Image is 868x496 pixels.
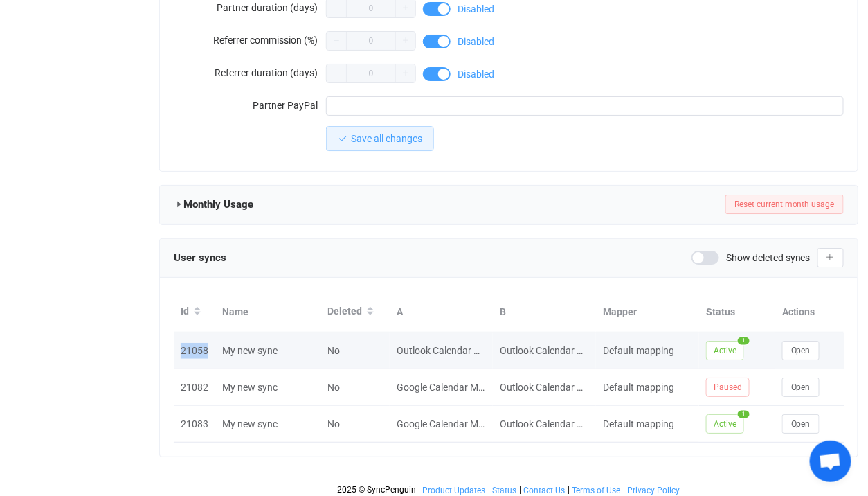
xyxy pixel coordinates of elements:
div: Status [699,304,775,320]
span: Save all changes [351,133,422,144]
label: Referrer duration (days) [174,59,326,87]
div: Outlook Calendar Meetings [493,416,595,432]
div: No [320,416,390,432]
span: Privacy Policy [628,486,680,495]
div: My new sync [215,343,320,359]
a: Contact Us [523,486,566,495]
div: A [390,304,493,320]
span: User syncs [174,247,226,268]
div: Google Calendar Meetings [390,416,491,432]
span: Contact Us [524,486,566,495]
span: 1 [738,337,750,345]
span: Reset current month usage [734,200,835,209]
div: No [320,343,390,359]
span: Show deleted syncs [726,253,811,263]
button: Open [782,414,820,434]
a: Status [492,486,518,495]
div: Id [174,300,215,324]
span: Product Updates [423,486,486,495]
span: Monthly Usage [183,194,253,215]
span: | [519,485,521,495]
div: Mapper [596,304,699,320]
div: 21058 [174,343,215,359]
button: Save all changes [326,126,434,151]
div: Name [215,304,320,320]
span: Disabled [458,69,494,79]
span: Active [706,414,744,434]
div: Google Calendar Meetings [390,380,491,396]
span: | [418,485,420,495]
span: 2025 © SyncPenguin [337,485,416,495]
span: | [623,485,625,495]
a: Open [782,381,820,392]
span: Disabled [458,4,494,14]
div: 21082 [174,380,215,396]
a: Product Updates [422,486,487,495]
div: My new sync [215,380,320,396]
a: Open [782,418,820,429]
div: Deleted [320,300,390,324]
a: Privacy Policy [627,486,681,495]
div: Outlook Calendar Meetings [390,343,491,359]
a: Open [782,344,820,355]
label: Referrer commission (%) [174,26,326,54]
div: Outlook Calendar Meetings [493,343,595,359]
span: | [568,485,570,495]
span: Active [706,341,744,360]
span: Open [791,346,811,355]
div: 21083 [174,416,215,432]
span: Open [791,419,811,429]
a: Terms of Use [572,486,622,495]
button: Reset current month usage [725,195,844,214]
span: Disabled [458,37,494,46]
a: Open chat [810,441,851,482]
span: Status [493,486,517,495]
div: No [320,380,390,396]
label: Partner PayPal [174,91,326,119]
div: Actions [775,304,844,320]
span: Open [791,382,811,392]
button: Open [782,378,820,397]
div: Default mapping [596,416,698,432]
button: Open [782,341,820,360]
span: 1 [738,411,750,418]
div: My new sync [215,416,320,432]
div: B [493,304,596,320]
span: Paused [706,378,750,397]
div: Default mapping [596,343,698,359]
span: | [488,485,490,495]
div: Outlook Calendar Meetings [493,380,595,396]
div: Default mapping [596,380,698,396]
